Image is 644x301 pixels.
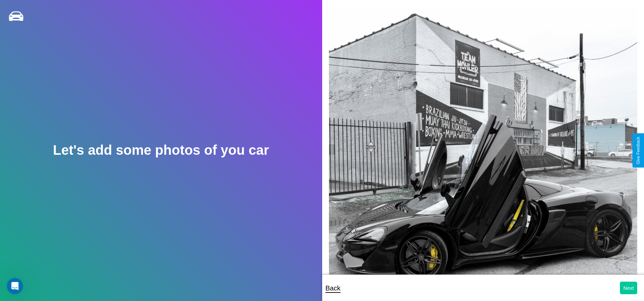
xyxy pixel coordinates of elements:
[620,282,637,294] button: Next
[329,7,638,297] img: posted
[7,278,23,294] iframe: Intercom live chat
[636,137,641,164] div: Give Feedback
[326,282,341,294] p: Back
[53,143,269,158] h2: Let's add some photos of you car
